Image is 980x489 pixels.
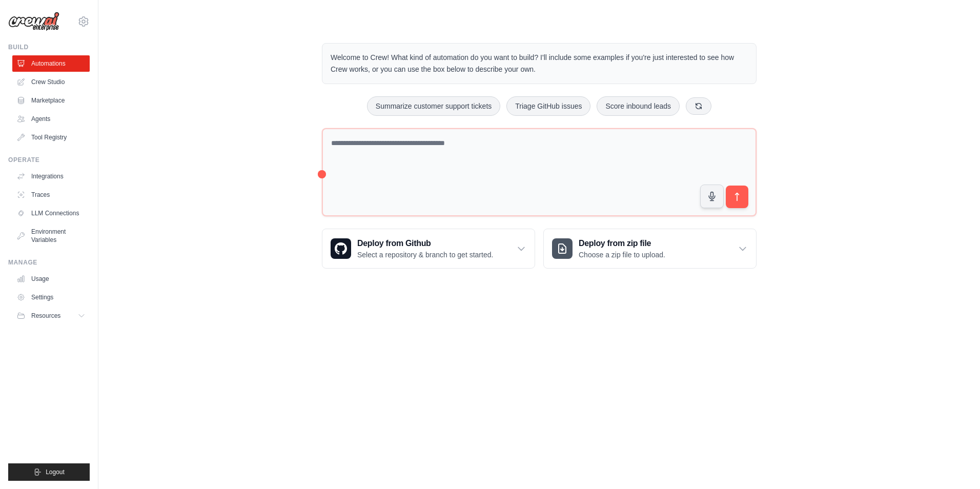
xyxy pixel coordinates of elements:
[929,440,980,489] iframe: Chat Widget
[8,12,59,31] img: Logo
[506,96,590,116] button: Triage GitHub issues
[12,74,90,90] a: Crew Studio
[12,111,90,127] a: Agents
[597,96,680,116] button: Score inbound leads
[8,43,90,51] div: Build
[8,258,90,267] div: Manage
[12,92,90,109] a: Marketplace
[12,271,90,287] a: Usage
[8,463,90,481] button: Logout
[12,308,90,324] button: Resources
[12,129,90,146] a: Tool Registry
[357,237,493,250] h3: Deploy from Github
[579,237,665,250] h3: Deploy from zip file
[12,223,90,248] a: Environment Variables
[12,289,90,305] a: Settings
[12,55,90,72] a: Automations
[12,187,90,203] a: Traces
[46,468,65,476] span: Logout
[12,205,90,221] a: LLM Connections
[367,96,500,116] button: Summarize customer support tickets
[357,250,493,260] p: Select a repository & branch to get started.
[8,156,90,164] div: Operate
[31,312,60,320] span: Resources
[12,168,90,185] a: Integrations
[579,250,665,260] p: Choose a zip file to upload.
[331,52,748,75] p: Welcome to Crew! What kind of automation do you want to build? I'll include some examples if you'...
